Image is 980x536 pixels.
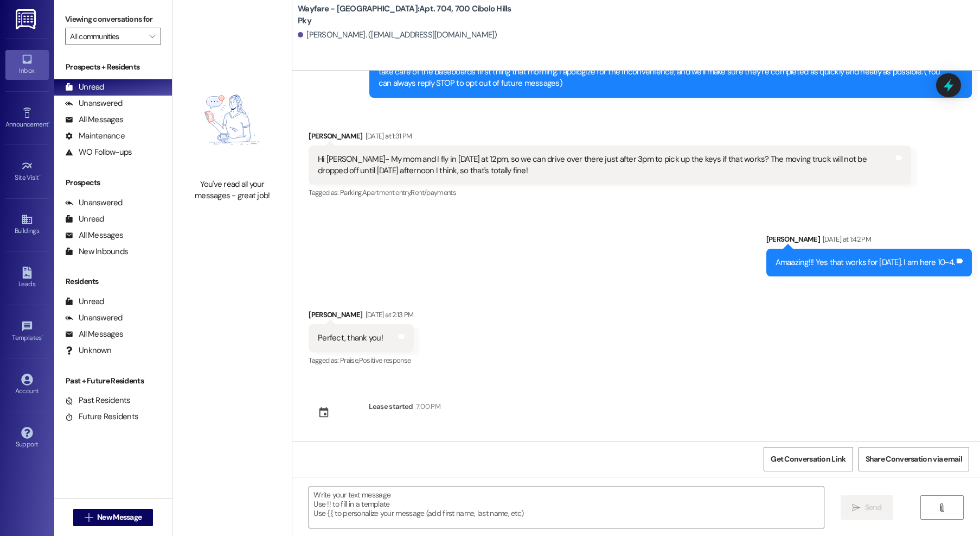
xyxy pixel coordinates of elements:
[5,210,49,239] a: Buildings
[859,447,969,471] button: Share Conversation via email
[184,66,280,173] img: empty-state
[938,503,946,512] i: 
[42,332,43,340] span: •
[85,513,93,522] i: 
[866,453,962,465] span: Share Conversation via email
[65,411,138,423] div: Future Residents
[54,61,172,73] div: Prospects + Residents
[766,234,972,249] div: [PERSON_NAME]
[16,9,38,29] img: ResiDesk Logo
[820,234,871,245] div: [DATE] at 1:42 PM
[54,276,172,287] div: Residents
[865,502,882,513] span: Send
[309,309,414,324] div: [PERSON_NAME]
[771,453,846,465] span: Get Conversation Link
[54,375,172,387] div: Past + Future Residents
[5,263,49,293] a: Leads
[841,495,893,520] button: Send
[5,424,49,453] a: Support
[97,512,142,523] span: New Message
[65,81,104,93] div: Unread
[5,317,49,346] a: Templates •
[369,401,413,412] div: Lease started
[65,130,125,142] div: Maintenance
[65,395,131,406] div: Past Residents
[318,154,894,177] div: Hi [PERSON_NAME]- My mom and I fly in [DATE] at 12pm, so we can drive over there just after 3pm t...
[764,447,853,471] button: Get Conversation Link
[359,356,411,365] span: Positive response
[411,188,456,197] span: Rent/payments
[413,401,440,412] div: 7:00 PM
[5,50,49,79] a: Inbox
[65,197,123,209] div: Unanswered
[73,509,153,526] button: New Message
[70,28,144,45] input: All communities
[39,172,41,180] span: •
[54,177,172,188] div: Prospects
[65,213,104,225] div: Unread
[852,503,860,512] i: 
[298,29,497,41] div: [PERSON_NAME]. ([EMAIL_ADDRESS][DOMAIN_NAME])
[309,352,414,368] div: Tagged as:
[184,179,280,202] div: You've read all your messages - great job!
[65,345,111,356] div: Unknown
[363,309,414,320] div: [DATE] at 2:13 PM
[318,332,383,344] div: Perfect, thank you!
[65,98,123,109] div: Unanswered
[65,312,123,324] div: Unanswered
[65,296,104,307] div: Unread
[65,11,161,28] label: Viewing conversations for
[776,257,955,268] div: Amaazing!!! Yes that works for [DATE]. I am here 10-4.
[5,157,49,186] a: Site Visit •
[5,370,49,400] a: Account
[65,114,123,125] div: All Messages
[65,230,123,241] div: All Messages
[362,188,411,197] span: Apartment entry ,
[65,329,123,340] div: All Messages
[149,32,155,41] i: 
[340,188,362,197] span: Parking ,
[298,3,515,27] b: Wayfare - [GEOGRAPHIC_DATA]: Apt. 704, 700 Cibolo Hills Pky
[65,246,128,257] div: New Inbounds
[363,130,412,142] div: [DATE] at 1:31 PM
[309,185,911,200] div: Tagged as:
[48,119,50,127] span: •
[65,147,132,158] div: WO Follow-ups
[309,130,911,146] div: [PERSON_NAME]
[340,356,358,365] span: Praise ,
